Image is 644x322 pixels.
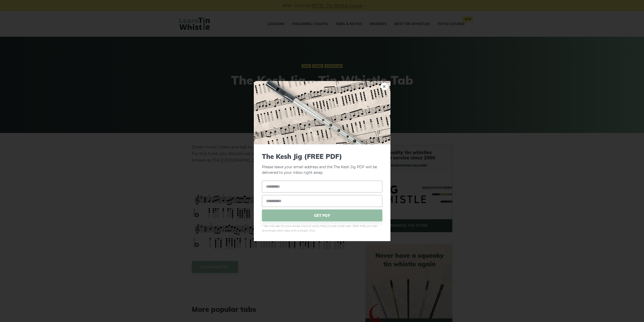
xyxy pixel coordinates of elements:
span: The Kesh Jig (FREE PDF) [262,152,382,160]
span: * We only ask for your email once to verify that you are a real user. After that, you can downloa... [262,224,382,233]
p: Please leave your email address and the The Kesh Jig PDF will be delivered to your inbox right away. [262,152,382,176]
a: × [381,82,388,90]
span: GET PDF [262,210,382,221]
img: Tin Whistle Tab Preview [254,81,390,144]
